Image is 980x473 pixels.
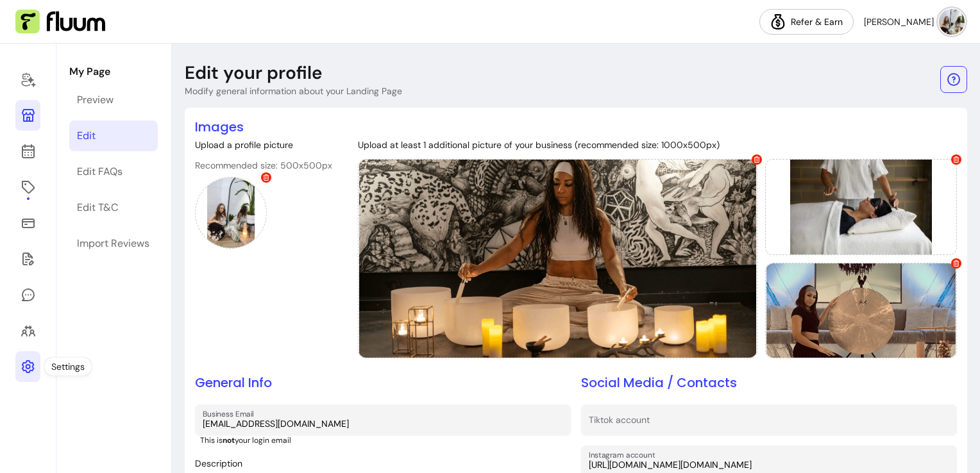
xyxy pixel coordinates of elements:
p: Recommended size: 500x500px [195,159,332,172]
p: Upload a profile picture [195,138,332,151]
p: Edit your profile [185,62,323,85]
div: Profile picture [195,177,267,249]
button: avatar[PERSON_NAME] [864,9,965,35]
a: Edit [69,120,158,151]
label: Business Email [203,408,258,419]
h2: Images [195,118,957,136]
div: Provider image 1 [358,159,757,358]
input: Tiktok account [589,417,949,430]
a: Clients [15,315,40,346]
a: Settings [15,351,40,382]
a: Refer & Earn [759,9,854,35]
div: Settings [45,358,91,376]
a: Edit FAQs [69,156,158,187]
h2: General Info [195,374,571,392]
h2: Social Media / Contacts [581,374,957,392]
a: My Messages [15,279,40,310]
a: My Page [15,100,40,131]
span: Description [195,458,242,469]
a: Import Reviews [69,228,158,259]
img: https://d22cr2pskkweo8.cloudfront.net/46e0e0da-dcd8-4e68-ad3b-e3f55d6c01f0 [196,178,266,248]
a: Calendar [15,136,40,167]
a: Preview [69,85,158,115]
div: Provider image 3 [765,263,957,359]
a: Forms [15,244,40,274]
label: Instagram account [589,449,659,460]
p: My Page [69,64,158,79]
span: [PERSON_NAME] [864,15,934,28]
div: Edit [77,128,96,144]
img: https://d22cr2pskkweo8.cloudfront.net/5082c7a2-9af4-4806-beea-40de9afc8940 [766,160,956,254]
p: This is your login email [200,435,571,445]
img: https://d22cr2pskkweo8.cloudfront.net/843f1c1d-49da-49ac-b9c7-9bbf736d337d [766,263,956,358]
div: Import Reviews [77,236,149,251]
p: Upload at least 1 additional picture of your business (recommended size: 1000x500px) [358,138,957,151]
input: Business Email [203,417,563,430]
input: Instagram account [589,458,949,471]
a: Sales [15,208,40,238]
img: https://d22cr2pskkweo8.cloudfront.net/49bde644-0684-400c-9b0e-78111e9a7ebb [359,160,757,358]
div: Preview [77,92,114,108]
b: not [223,435,235,445]
a: Home [15,64,40,95]
img: Fluum Logo [15,10,105,34]
div: Edit FAQs [77,164,122,179]
a: Offerings [15,172,40,203]
p: Modify general information about your Landing Page [185,85,402,97]
div: Edit T&C [77,200,118,215]
div: Provider image 2 [765,159,957,255]
a: Edit T&C [69,192,158,223]
img: avatar [939,9,965,35]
